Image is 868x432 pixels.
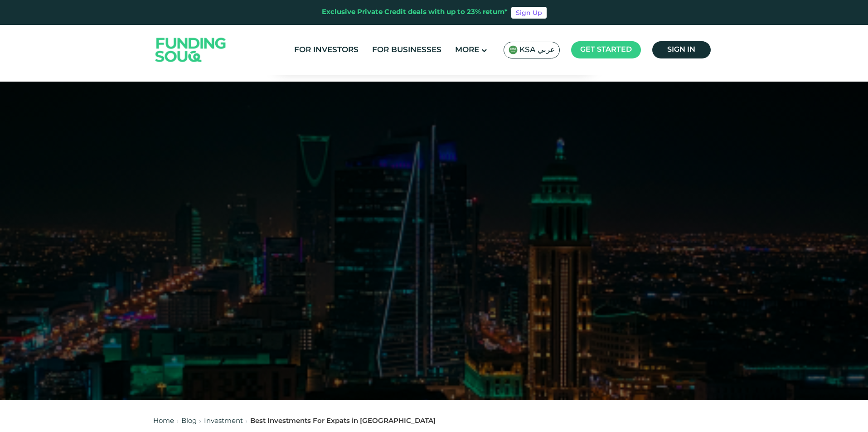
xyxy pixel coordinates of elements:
a: For Businesses [370,43,444,58]
img: SA Flag [509,45,518,54]
a: Blog [181,418,197,424]
span: Get started [580,46,632,53]
div: Best Investments For Expats in [GEOGRAPHIC_DATA] [250,416,436,427]
span: Sign in [667,46,695,53]
a: Home [153,418,174,424]
img: Logo [146,27,235,73]
a: Sign Up [511,7,547,19]
a: For Investors [292,43,361,58]
div: Exclusive Private Credit deals with up to 23% return* [322,7,508,18]
span: KSA عربي [519,45,555,55]
a: Investment [204,418,243,424]
a: Sign in [652,41,711,58]
span: More [455,46,479,54]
